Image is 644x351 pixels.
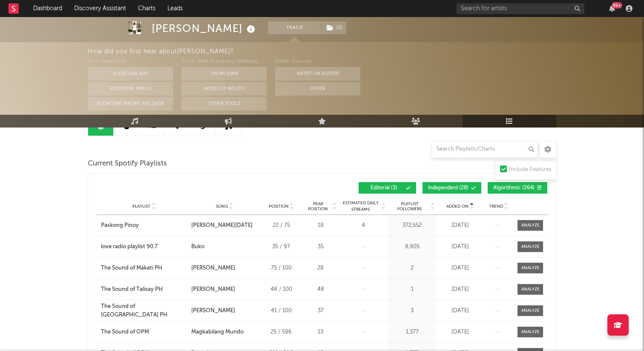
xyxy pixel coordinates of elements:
[269,204,289,209] span: Position
[101,285,163,294] div: The Sound of Talisay PH
[101,328,149,336] div: The Sound of OPM
[305,328,336,336] div: 13
[305,285,336,294] div: 48
[457,3,584,14] input: Search for artists
[322,21,346,34] button: (3)
[101,243,158,251] div: love radio playlist 90.7
[509,165,552,175] div: Include Features
[262,243,300,251] div: 35 / 97
[191,264,235,273] div: [PERSON_NAME]
[305,307,336,315] div: 37
[191,285,235,294] div: [PERSON_NAME]
[181,82,267,96] button: Word Of Mouth
[181,67,267,81] button: On My Own
[390,328,434,336] div: 1,377
[428,186,469,191] span: Independent ( 28 )
[439,285,481,294] div: [DATE]
[439,328,481,336] div: [DATE]
[101,302,187,319] a: The Sound of [GEOGRAPHIC_DATA] PH
[390,221,434,230] div: 372,552
[191,243,204,251] div: Buko
[390,264,434,273] div: 2
[321,21,347,34] span: ( 3 )
[132,204,150,209] span: Playlist
[305,201,331,212] span: Peak Position
[305,243,336,251] div: 35
[275,57,360,67] div: Other Sources
[390,201,429,212] span: Playlist Followers
[390,307,434,315] div: 3
[181,57,267,67] div: Other A&R Discovery Methods
[262,328,300,336] div: 25 / 596
[101,264,162,273] div: The Sound of Makati PH
[609,5,615,12] button: 99+
[88,46,644,57] div: How did you first hear about [PERSON_NAME] ?
[439,221,481,230] div: [DATE]
[390,243,434,251] div: 8,905
[493,186,535,191] span: Algorithmic ( 264 )
[101,264,187,273] a: The Sound of Makati PH
[101,221,139,230] div: Paskong Pinoy
[268,21,321,34] button: Track
[101,243,187,251] a: love radio playlist 90.7
[489,204,503,209] span: Trend
[262,221,300,230] div: 22 / 75
[88,57,173,67] div: With Sodatone
[262,307,300,315] div: 41 / 100
[439,264,481,273] div: [DATE]
[152,21,257,35] div: [PERSON_NAME]
[341,221,385,230] div: 4
[191,221,253,230] div: [PERSON_NAME][DATE]
[390,285,434,294] div: 1
[432,141,538,158] input: Search Playlists/Charts
[305,264,336,273] div: 28
[488,182,547,194] button: Algorithmic(264)
[88,67,173,81] button: Sodatone App
[262,285,300,294] div: 48 / 100
[446,204,469,209] span: Added On
[305,221,336,230] div: 18
[341,200,380,213] span: Estimated Daily Streams
[439,243,481,251] div: [DATE]
[191,307,235,315] div: [PERSON_NAME]
[181,97,267,110] button: Other Tools
[101,221,187,230] a: Paskong Pinoy
[216,204,228,209] span: Song
[101,328,187,336] a: The Sound of OPM
[191,328,244,336] div: Magkabilang Mundo
[262,264,300,273] div: 75 / 100
[88,159,167,169] span: Current Spotify Playlists
[88,97,173,110] button: Sodatone Snowflake Data
[423,182,481,194] button: Independent(28)
[364,186,403,191] span: Editorial ( 3 )
[439,307,481,315] div: [DATE]
[88,82,173,96] button: Sodatone Emails
[275,82,360,96] button: Other
[275,67,360,81] button: Artist on Roster
[612,2,622,9] div: 99 +
[359,182,416,194] button: Editorial(3)
[101,285,187,294] a: The Sound of Talisay PH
